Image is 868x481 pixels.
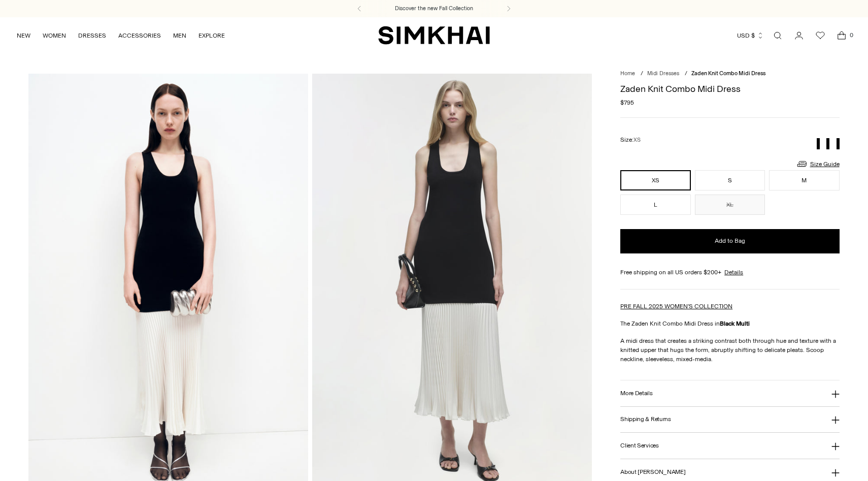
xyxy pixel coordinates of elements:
[767,25,788,46] a: Open search modal
[17,24,30,47] a: NEW
[620,407,839,433] button: Shipping & Returns
[620,442,659,449] h3: Client Services
[620,433,839,459] button: Client Services
[620,84,839,93] h1: Zaden Knit Combo Midi Dress
[620,319,839,328] p: The Zaden Knit Combo Midi Dress in
[715,237,745,245] span: Add to Bag
[620,135,641,145] label: Size:
[620,195,690,215] button: L
[641,70,643,78] div: /
[620,336,839,364] p: A midi dress that creates a striking contrast both through hue and texture with a knitted upper t...
[720,320,750,327] strong: Black Multi
[796,157,840,170] a: Size Guide
[620,268,839,277] div: Free shipping on all US orders $200+
[78,24,106,47] a: DRESSES
[789,25,809,46] a: Go to the account page
[620,380,839,406] button: More Details
[620,469,685,475] h3: About [PERSON_NAME]
[620,70,839,78] nav: breadcrumbs
[395,5,473,13] a: Discover the new Fall Collection
[620,390,652,397] h3: More Details
[633,137,641,143] span: XS
[831,25,852,46] a: Open cart modal
[118,24,161,47] a: ACCESSORIES
[691,70,765,77] span: Zaden Knit Combo Midi Dress
[685,70,687,78] div: /
[647,70,679,77] a: Midi Dresses
[695,195,765,215] button: XL
[695,170,765,190] button: S
[198,24,225,47] a: EXPLORE
[724,268,743,277] a: Details
[620,98,634,107] span: $795
[769,170,839,190] button: M
[620,416,671,423] h3: Shipping & Returns
[43,24,66,47] a: WOMEN
[847,30,856,40] span: 0
[810,25,830,46] a: Wishlist
[620,70,635,77] a: Home
[737,24,764,47] button: USD $
[378,25,490,45] a: SIMKHAI
[620,170,690,190] button: XS
[173,24,186,47] a: MEN
[620,303,732,310] a: PRE FALL 2025 WOMEN'S COLLECTION
[620,229,839,253] button: Add to Bag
